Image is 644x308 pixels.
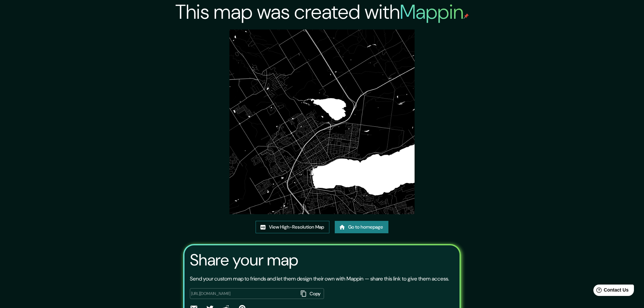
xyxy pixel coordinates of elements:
[190,251,298,269] h3: Share your map
[584,282,637,301] iframe: Help widget launcher
[335,221,388,233] a: Go to homepage
[190,275,449,283] p: Send your custom map to friends and let them design their own with Mappin — share this link to gi...
[298,288,324,299] button: Copy
[256,221,329,233] a: View High-Resolution Map
[464,13,469,19] img: mappin-pin
[229,29,414,214] img: created-map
